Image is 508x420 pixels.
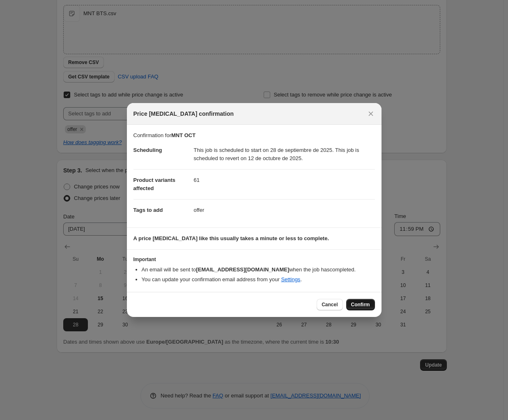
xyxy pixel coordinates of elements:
span: Product variants affected [133,177,176,191]
span: Price [MEDICAL_DATA] confirmation [133,110,234,118]
a: Settings [281,276,300,282]
button: Cancel [317,299,342,310]
span: Cancel [322,301,338,308]
dd: 61 [194,169,375,191]
span: Confirm [351,301,370,308]
h3: Important [133,256,375,263]
b: [EMAIL_ADDRESS][DOMAIN_NAME] [196,266,289,273]
span: Tags to add [133,207,163,213]
button: Confirm [346,299,375,310]
dd: offer [194,199,375,221]
p: Confirmation for [133,131,375,140]
dd: This job is scheduled to start on 28 de septiembre de 2025. This job is scheduled to revert on 12... [194,140,375,169]
span: Scheduling [133,147,162,153]
li: An email will be sent to when the job has completed . [142,266,375,274]
li: You can update your confirmation email address from your . [142,275,375,284]
b: A price [MEDICAL_DATA] like this usually takes a minute or less to complete. [133,235,329,241]
button: Close [365,108,377,119]
b: MNT OCT [171,132,195,138]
